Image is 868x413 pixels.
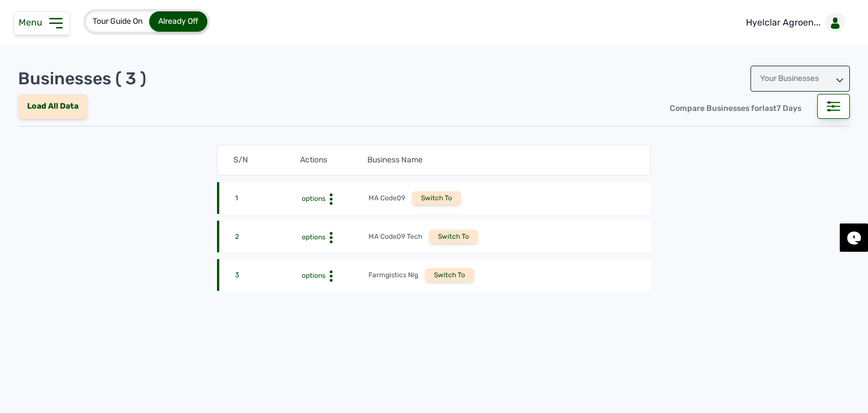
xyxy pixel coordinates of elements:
[19,17,47,28] span: Menu
[158,16,198,26] span: Already Off
[235,232,302,243] div: 2
[746,16,821,29] p: Hyelclar Agroen...
[425,268,474,282] div: Switch To
[429,230,478,243] div: Switch To
[368,193,405,203] div: MA Code09
[762,104,776,113] span: last
[93,16,142,26] span: Tour Guide On
[235,193,302,205] div: 1
[412,191,461,205] div: Switch To
[27,101,79,111] span: Load All Data
[300,154,367,166] div: Actions
[737,7,850,38] a: Hyelclar Agroen...
[302,195,325,203] span: options
[750,66,850,92] div: Your Businesses
[367,154,635,166] div: Business Name
[18,68,146,89] p: Businesses ( 3 )
[302,233,325,241] span: options
[233,154,300,166] div: S/N
[368,232,422,241] div: MA Code09 Tech
[368,270,418,279] div: Farmgistics Nig
[235,270,302,282] div: 3
[302,272,325,279] span: options
[661,96,810,121] div: Compare Businesses for 7 Days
